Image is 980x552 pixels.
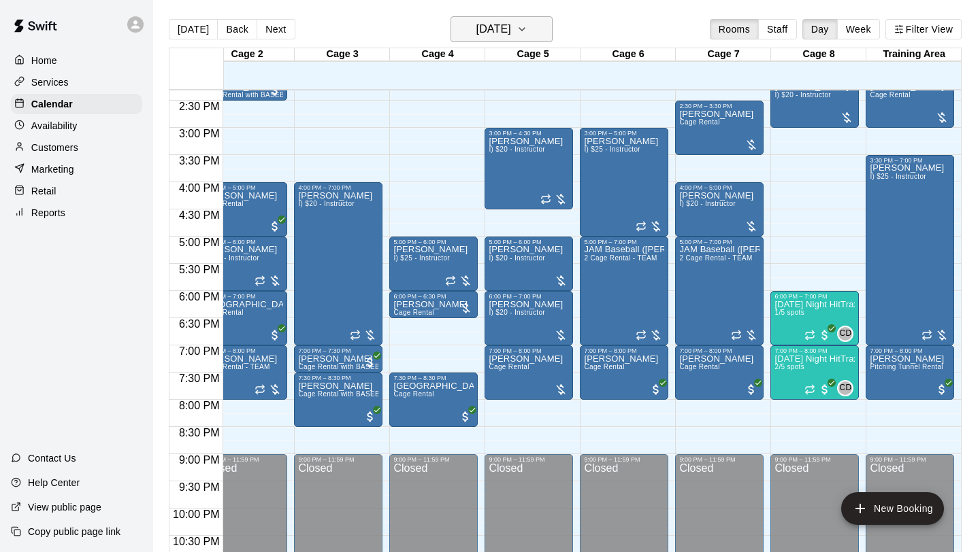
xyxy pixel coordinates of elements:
[31,97,73,111] p: Calendar
[804,330,815,341] span: Recurring event
[774,363,804,370] span: 2/5 spots filled
[176,481,223,493] span: 9:30 PM
[866,48,962,61] div: Training Area
[935,383,949,396] span: All customers have paid
[199,48,295,61] div: Cage 2
[28,476,80,489] p: Help Center
[459,410,472,424] span: All customers have paid
[584,145,640,153] span: I) $25 - Instructor
[710,19,759,39] button: Rooms
[393,309,434,316] span: Cage Rental
[393,239,474,245] div: 5:00 PM – 6:00 PM
[489,239,569,245] div: 5:00 PM – 6:00 PM
[839,327,851,341] span: CD
[866,73,954,128] div: 2:00 PM – 3:00 PM: Cage Rental
[745,383,758,396] span: All customers have paid
[176,400,223,411] span: 8:00 PM
[11,94,142,114] a: Calendar
[176,291,223,303] span: 6:00 PM
[11,203,142,223] div: Reports
[841,492,944,525] button: add
[581,48,676,61] div: Cage 6
[203,184,283,191] div: 4:00 PM – 5:00 PM
[255,384,265,395] span: Recurring event
[921,330,932,341] span: Recurring event
[31,184,56,198] p: Retail
[679,456,759,463] div: 9:00 PM – 11:59 PM
[298,363,450,370] span: Cage Rental with BASEBALL Pitching Machine
[584,239,664,245] div: 5:00 PM – 7:00 PM
[636,221,647,232] span: Recurring event
[837,19,880,39] button: Week
[649,383,663,396] span: All customers have paid
[176,345,223,357] span: 7:00 PM
[257,19,295,39] button: Next
[11,137,142,158] div: Customers
[298,347,378,354] div: 7:00 PM – 7:30 PM
[485,128,573,209] div: 3:00 PM – 4:30 PM: I) $20 - Instructor
[679,184,759,191] div: 4:00 PM – 5:00 PM
[770,73,859,128] div: 2:00 PM – 3:00 PM: I) $20 - Instructor
[870,347,950,354] div: 7:00 PM – 8:00 PM
[445,275,456,286] span: Recurring event
[774,293,855,300] div: 6:00 PM – 7:00 PM
[870,173,926,180] span: I) $25 - Instructor
[584,254,657,262] span: 2 Cage Rental - TEAM
[489,145,544,153] span: I) $20 - Instructor
[268,220,282,233] span: All customers have paid
[176,264,223,275] span: 5:30 PM
[298,390,450,398] span: Cage Rental with BASEBALL Pitching Machine
[489,347,569,354] div: 7:00 PM – 8:00 PM
[679,347,759,354] div: 7:00 PM – 8:00 PM
[28,451,76,465] p: Contact Us
[203,293,283,300] div: 6:00 PM – 7:00 PM
[451,16,553,42] button: [DATE]
[476,20,511,39] h6: [DATE]
[485,48,581,61] div: Cage 5
[636,330,647,341] span: Recurring event
[389,373,478,427] div: 7:30 PM – 8:30 PM: Shiloh Base
[217,19,257,39] button: Back
[298,375,378,381] div: 7:30 PM – 8:30 PM
[393,456,474,463] div: 9:00 PM – 11:59 PM
[679,254,752,262] span: 2 Cage Rental - TEAM
[176,209,223,221] span: 4:30 PM
[731,330,742,341] span: Recurring event
[837,380,853,396] div: Chris Dietrich
[268,84,282,97] span: All customers have paid
[584,456,664,463] div: 9:00 PM – 11:59 PM
[870,363,943,370] span: Pitching Tunnel Rental
[203,456,283,463] div: 9:00 PM – 11:59 PM
[298,200,354,207] span: I) $20 - Instructor
[294,182,382,345] div: 4:00 PM – 7:00 PM: I) $20 - Instructor
[393,375,474,381] div: 7:30 PM – 8:30 PM
[771,48,866,61] div: Cage 8
[11,72,142,92] div: Services
[11,50,142,71] a: Home
[580,345,668,400] div: 7:00 PM – 8:00 PM: Kylie Judd
[885,19,962,39] button: Filter View
[679,200,735,207] span: I) $20 - Instructor
[818,328,832,342] span: All customers have paid
[679,239,759,245] div: 5:00 PM – 7:00 PM
[11,181,142,201] div: Retail
[770,291,859,345] div: 6:00 PM – 7:00 PM: Friday Night HitTrax Hitting REPS Class (6-12 year olds)
[802,19,838,39] button: Day
[584,130,664,137] div: 3:00 PM – 5:00 PM
[169,508,223,520] span: 10:00 PM
[203,363,269,370] span: Cage Rental - TEAM
[485,291,573,345] div: 6:00 PM – 7:00 PM: I) $20 - Instructor
[363,410,377,424] span: All customers have paid
[31,54,57,67] p: Home
[28,500,101,514] p: View public page
[295,48,390,61] div: Cage 3
[393,293,474,300] div: 6:00 PM – 6:30 PM
[176,237,223,248] span: 5:00 PM
[298,184,378,191] div: 4:00 PM – 7:00 PM
[11,116,142,136] a: Availability
[580,128,668,237] div: 3:00 PM – 5:00 PM: I) $25 - Instructor
[843,326,853,342] span: Chris Dietrich
[31,162,74,176] p: Marketing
